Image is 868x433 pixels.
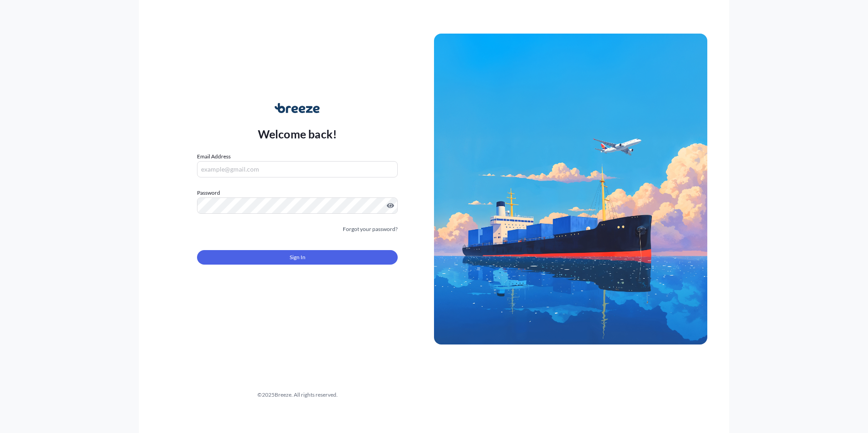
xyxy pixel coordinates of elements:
input: example@gmail.com [197,161,398,177]
label: Email Address [197,152,231,161]
button: Sign In [197,250,398,265]
div: © 2025 Breeze. All rights reserved. [161,390,434,399]
img: Ship illustration [434,34,707,344]
span: Sign In [290,253,306,262]
button: Show password [387,202,394,209]
p: Welcome back! [258,127,337,141]
a: Forgot your password? [343,225,398,234]
label: Password [197,188,398,197]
